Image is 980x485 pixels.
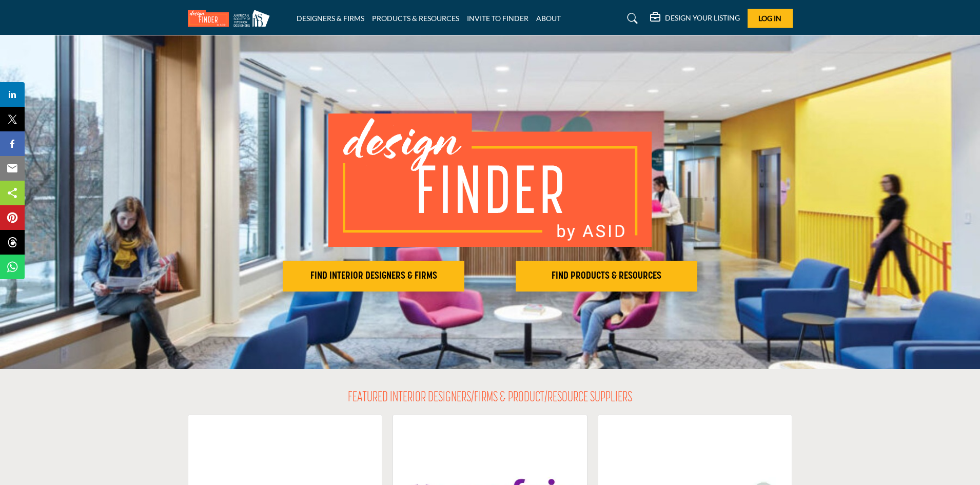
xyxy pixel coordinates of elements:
h5: DESIGN YOUR LISTING [665,13,740,23]
a: ABOUT [536,14,561,23]
h2: FEATURED INTERIOR DESIGNERS/FIRMS & PRODUCT/RESOURCE SUPPLIERS [348,390,632,407]
button: Log In [748,9,793,28]
a: DESIGNERS & FIRMS [297,14,364,23]
div: DESIGN YOUR LISTING [650,12,740,25]
h2: FIND PRODUCTS & RESOURCES [519,270,694,282]
img: image [328,113,652,247]
span: Log In [758,14,781,23]
a: Search [617,10,644,27]
img: Site Logo [188,10,275,27]
h2: FIND INTERIOR DESIGNERS & FIRMS [286,270,461,282]
a: INVITE TO FINDER [467,14,528,23]
button: FIND INTERIOR DESIGNERS & FIRMS [283,261,464,292]
button: FIND PRODUCTS & RESOURCES [516,261,697,292]
a: PRODUCTS & RESOURCES [372,14,459,23]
